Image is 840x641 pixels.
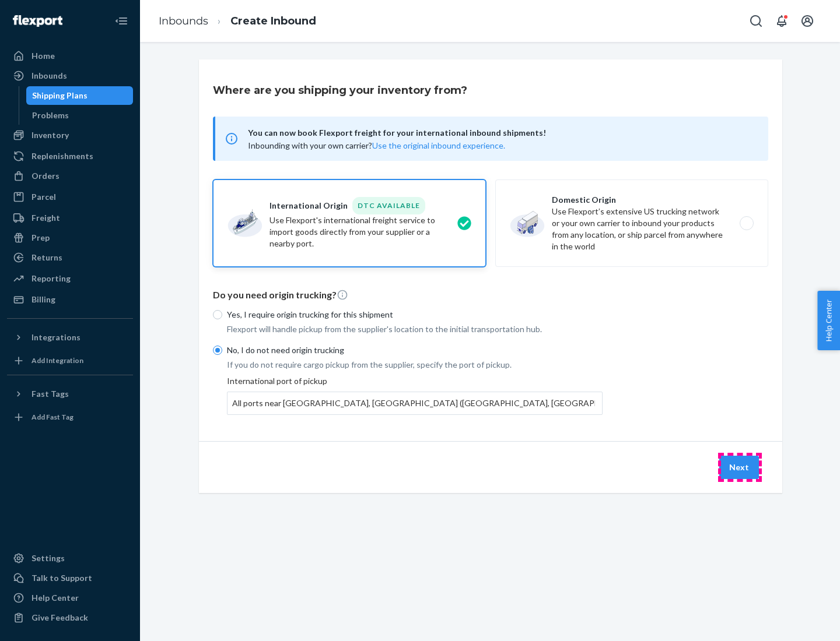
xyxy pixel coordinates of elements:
[719,456,759,479] button: Next
[7,408,133,427] a: Add Fast Tag
[32,170,60,182] div: Orders
[32,572,92,584] div: Talk to Support
[372,140,505,152] button: Use the original inbound experience.
[770,9,793,33] button: Open notifications
[32,90,87,101] div: Shipping Plans
[744,9,768,33] button: Open Search Box
[7,209,133,227] a: Freight
[32,191,56,203] div: Parcel
[32,388,69,400] div: Fast Tags
[7,351,133,370] a: Add Integration
[213,346,222,355] input: No, I do not need origin trucking
[227,309,603,320] p: Yes, I require origin trucking for this shipment
[32,129,69,141] div: Inventory
[227,323,603,335] p: Flexport will handle pickup from the supplier's location to the initial transportation hub.
[32,552,65,564] div: Settings
[32,252,62,263] div: Returns
[32,294,55,305] div: Billing
[13,15,62,27] img: Flexport logo
[32,592,79,604] div: Help Center
[7,147,133,165] a: Replenishments
[230,15,316,27] a: Create Inbound
[7,248,133,267] a: Returns
[248,126,754,140] span: You can now book Flexport freight for your international inbound shipments!
[32,212,60,224] div: Freight
[26,106,134,125] a: Problems
[26,86,134,105] a: Shipping Plans
[32,612,88,624] div: Give Feedback
[7,167,133,185] a: Orders
[7,126,133,145] a: Inventory
[7,66,133,85] a: Inbounds
[110,9,133,33] button: Close Navigation
[32,273,71,284] div: Reporting
[7,269,133,288] a: Reporting
[7,589,133,607] a: Help Center
[7,290,133,309] a: Billing
[32,50,55,62] div: Home
[213,288,768,302] p: Do you need origin trucking?
[248,140,505,150] span: Inbounding with your own carrier?
[149,4,325,38] ol: breadcrumbs
[213,83,467,98] h3: Where are you shipping your inventory from?
[32,355,83,365] div: Add Integration
[7,549,133,568] a: Settings
[32,412,73,422] div: Add Fast Tag
[227,344,603,356] p: No, I do not need origin trucking
[7,47,133,65] a: Home
[7,569,133,587] a: Talk to Support
[7,385,133,403] button: Fast Tags
[32,110,69,121] div: Problems
[796,9,819,33] button: Open account menu
[32,70,67,82] div: Inbounds
[32,232,50,244] div: Prep
[7,188,133,206] a: Parcel
[7,228,133,247] a: Prep
[32,332,80,343] div: Integrations
[7,608,133,627] button: Give Feedback
[213,310,222,319] input: Yes, I require origin trucking for this shipment
[227,375,603,415] div: International port of pickup
[7,328,133,347] button: Integrations
[817,291,840,350] button: Help Center
[32,150,93,162] div: Replenishments
[227,359,603,371] p: If you do not require cargo pickup from the supplier, specify the port of pickup.
[159,15,208,27] a: Inbounds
